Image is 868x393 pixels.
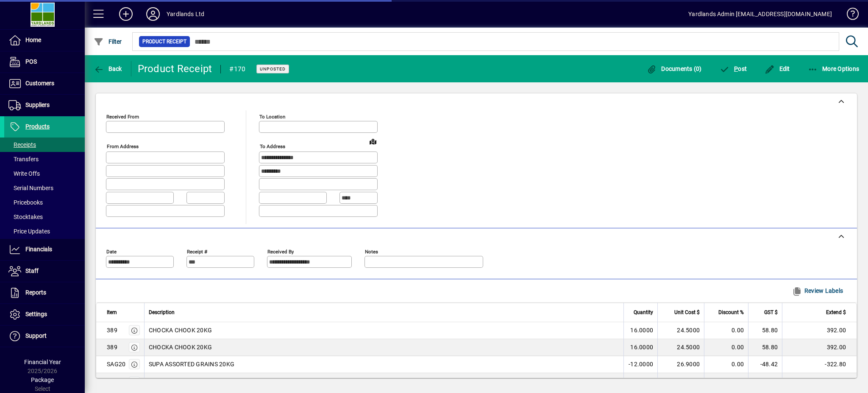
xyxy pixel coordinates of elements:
div: #170 [229,62,245,76]
div: 389 [107,343,117,351]
span: Support [25,332,47,339]
button: Profile [139,6,167,22]
button: More Options [806,61,862,76]
td: -322.80 [782,356,857,373]
span: Review Labels [792,284,843,298]
td: 0.00 [704,322,748,339]
span: Back [94,65,122,72]
span: Product Receipt [142,37,186,46]
app-page-header-button: Back [85,61,131,76]
button: Filter [92,34,124,49]
td: DENVER GOLDEN YOLK PELLETS BULK BAG [144,373,623,390]
span: Edit [765,65,790,72]
td: 16.0000 [623,339,657,356]
a: Price Updates [4,224,85,239]
button: Review Labels [788,283,846,298]
div: Product Receipt [138,62,212,76]
span: Write Offs [8,170,40,177]
mat-label: Date [106,248,117,254]
span: More Options [808,65,860,72]
td: SUPA ASSORTED GRAINS 20KG [144,356,623,373]
mat-label: Receipt # [187,248,207,254]
td: 0.00 [704,373,748,390]
mat-label: Notes [365,248,378,254]
span: 26.9000 [677,360,700,368]
span: Item [107,308,117,317]
span: Settings [25,311,47,317]
a: Staff [4,261,85,282]
div: 613 [107,377,117,386]
td: -264.00 [782,373,857,390]
button: Back [92,61,124,76]
span: Financial Year [24,359,61,365]
mat-label: Received From [106,114,139,120]
a: Receipts [4,138,85,152]
a: Write Offs [4,166,85,181]
span: Staff [25,267,39,274]
span: Suppliers [25,101,50,108]
span: Extend $ [826,308,846,317]
span: Unit Cost $ [674,308,700,317]
a: Transfers [4,152,85,166]
div: SAG20 [107,360,125,368]
td: -39.60 [748,373,782,390]
td: CHOCKA CHOOK 20KG [144,339,623,356]
span: Home [25,36,41,43]
td: 58.80 [748,322,782,339]
span: Description [149,308,175,317]
td: 0.00 [704,356,748,373]
td: -12.0000 [623,356,657,373]
span: 24.5000 [677,326,700,334]
span: POS [25,58,37,65]
span: Receipts [8,141,36,148]
span: 24.5000 [677,343,700,351]
span: ost [720,65,747,72]
td: 16.0000 [623,322,657,339]
span: 1100.0000 [670,377,700,386]
button: Edit [762,61,792,76]
td: 392.00 [782,322,857,339]
a: Pricebooks [4,195,85,210]
span: Pricebooks [8,199,43,206]
td: 58.80 [748,339,782,356]
div: 389 [107,326,117,334]
td: CHOCKA CHOOK 20KG [144,322,623,339]
a: Customers [4,73,85,94]
button: Documents (0) [645,61,704,76]
a: Knowledge Base [840,2,857,29]
td: 0.00 [704,339,748,356]
a: View on map [366,135,380,148]
span: GST $ [764,308,778,317]
button: Post [718,61,749,76]
a: POS [4,51,85,73]
a: Suppliers [4,95,85,116]
a: Stocktakes [4,210,85,224]
a: Financials [4,239,85,260]
span: Stocktakes [8,213,43,220]
span: Serial Numbers [8,185,53,191]
span: Price Updates [8,228,50,235]
mat-label: To location [259,114,285,120]
span: Customers [25,80,54,87]
span: Discount % [718,308,744,317]
mat-label: Received by [267,248,294,254]
a: Serial Numbers [4,181,85,195]
span: Financials [25,246,52,253]
span: Unposted [260,66,286,72]
a: Home [4,30,85,51]
span: Filter [94,38,122,45]
span: Transfers [8,156,39,163]
div: Yardlands Admin [EMAIL_ADDRESS][DOMAIN_NAME] [688,7,832,21]
span: P [734,65,738,72]
td: 392.00 [782,339,857,356]
a: Settings [4,304,85,325]
span: Documents (0) [647,65,702,72]
span: Products [25,123,50,130]
td: -48.42 [748,356,782,373]
button: Add [112,6,139,22]
a: Support [4,326,85,347]
span: Quantity [634,308,653,317]
td: -0.2400 [623,373,657,390]
div: Yardlands Ltd [167,7,204,21]
a: Reports [4,282,85,303]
